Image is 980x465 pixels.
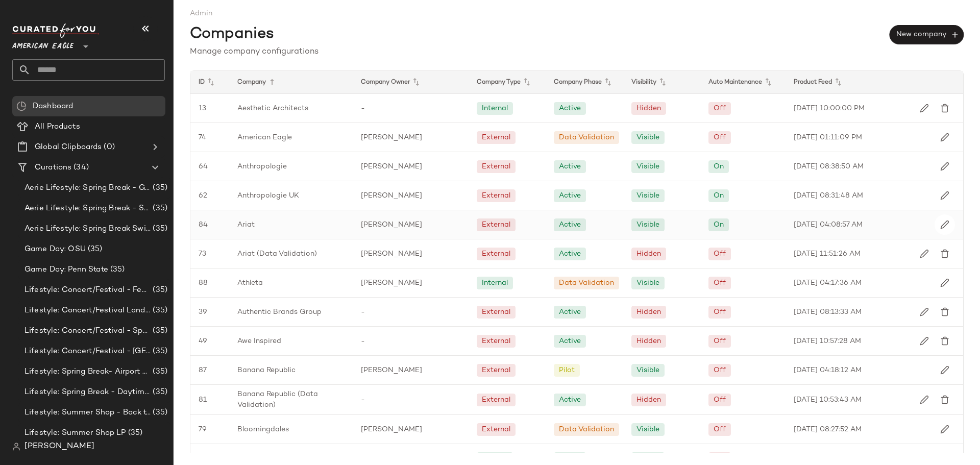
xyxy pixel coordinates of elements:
[714,132,726,143] div: Off
[237,190,299,201] span: Anthropologie UK
[940,395,949,404] img: svg%3e
[920,104,929,113] img: svg%3e
[33,101,73,112] span: Dashboard
[714,307,726,317] div: Off
[559,278,614,288] div: Data Validation
[237,365,296,376] span: Banana Republic
[361,103,365,114] span: -
[890,25,964,44] button: New company
[940,365,949,375] img: svg%3e
[237,307,322,317] span: Authentic Brands Group
[237,389,345,410] span: Banana Republic (Data Validation)
[940,133,949,142] img: svg%3e
[199,424,207,435] span: 79
[151,182,167,194] span: (35)
[559,395,581,405] div: Active
[361,395,365,405] span: -
[794,424,862,435] span: [DATE] 08:27:52 AM
[794,190,863,201] span: [DATE] 08:31:48 AM
[35,121,80,133] span: All Products
[714,190,724,201] div: On
[151,223,167,235] span: (35)
[16,101,27,111] img: svg%3e
[559,190,581,201] div: Active
[794,132,862,143] span: [DATE] 01:11:09 PM
[940,162,949,171] img: svg%3e
[24,427,126,439] span: Lifestyle: Summer Shop LP
[636,249,661,259] div: Hidden
[636,132,659,143] div: Visible
[482,103,508,114] div: Internal
[190,23,274,46] span: Companies
[920,249,929,258] img: svg%3e
[237,132,292,143] span: American Eagle
[353,71,469,93] div: Company Owner
[361,365,422,376] span: [PERSON_NAME]
[12,443,20,451] img: svg%3e
[199,395,207,405] span: 81
[237,336,281,347] span: Awe Inspired
[714,249,726,259] div: Off
[623,71,700,93] div: Visibility
[151,407,167,419] span: (35)
[559,249,581,259] div: Active
[151,386,167,398] span: (35)
[361,424,422,435] span: [PERSON_NAME]
[361,307,365,317] span: -
[794,161,864,172] span: [DATE] 08:38:50 AM
[12,35,73,53] span: American Eagle
[24,264,108,276] span: Game Day: Penn State
[24,203,151,214] span: Aerie Lifestyle: Spring Break - Sporty
[940,278,949,287] img: svg%3e
[24,305,151,316] span: Lifestyle: Concert/Festival Landing Page
[920,336,929,346] img: svg%3e
[199,219,208,230] span: 84
[24,440,94,453] span: [PERSON_NAME]
[151,346,167,357] span: (35)
[714,395,726,405] div: Off
[71,162,89,174] span: (34)
[151,284,167,296] span: (35)
[237,161,287,172] span: Anthropologie
[229,71,353,93] div: Company
[636,395,661,405] div: Hidden
[482,307,510,317] div: External
[546,71,623,93] div: Company Phase
[636,278,659,288] div: Visible
[794,395,862,405] span: [DATE] 10:53:43 AM
[12,23,99,38] img: cfy_white_logo.C9jOOHJF.svg
[940,425,949,434] img: svg%3e
[199,336,207,347] span: 49
[24,182,151,194] span: Aerie Lifestyle: Spring Break - Girly/Femme
[714,278,726,288] div: Off
[700,71,786,93] div: Auto Maintenance
[482,161,510,172] div: External
[190,46,964,58] div: Manage company configurations
[24,366,151,378] span: Lifestyle: Spring Break- Airport Style
[126,427,143,439] span: (35)
[636,103,661,114] div: Hidden
[636,307,661,317] div: Hidden
[361,249,422,259] span: [PERSON_NAME]
[35,162,71,174] span: Curations
[920,395,929,404] img: svg%3e
[237,249,317,259] span: Ariat (Data Validation)
[940,307,949,316] img: svg%3e
[199,278,208,288] span: 88
[940,220,949,229] img: svg%3e
[482,190,510,201] div: External
[559,161,581,172] div: Active
[794,307,862,317] span: [DATE] 08:13:33 AM
[24,386,151,398] span: Lifestyle: Spring Break - Daytime Casual
[559,424,614,435] div: Data Validation
[559,219,581,230] div: Active
[199,161,208,172] span: 64
[482,395,510,405] div: External
[636,424,659,435] div: Visible
[559,336,581,347] div: Active
[896,30,958,39] span: New company
[482,132,510,143] div: External
[361,336,365,347] span: -
[794,365,862,376] span: [DATE] 04:18:12 AM
[151,325,167,337] span: (35)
